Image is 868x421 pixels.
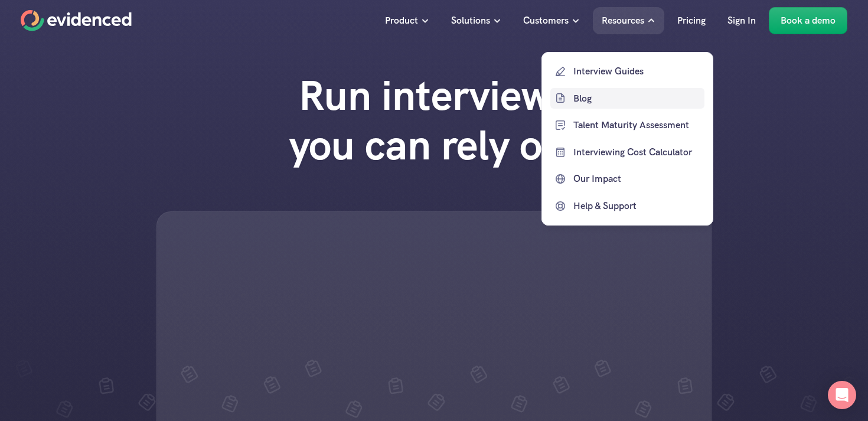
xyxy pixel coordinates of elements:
[781,13,836,28] p: Book a demo
[550,142,704,163] a: Interviewing Cost Calculator
[451,13,490,28] p: Solutions
[550,61,704,82] a: Interview Guides
[769,7,847,34] a: Book a demo
[550,195,704,217] a: Help & Support
[550,168,704,190] a: Our Impact
[21,10,132,31] a: Home
[523,13,569,28] p: Customers
[550,115,704,136] a: Talent Maturity Assessment
[573,90,701,106] p: Blog
[573,145,701,160] p: Interviewing Cost Calculator
[727,13,756,28] p: Sign In
[573,198,701,214] p: Help & Support
[573,64,701,79] p: Interview Guides
[677,13,706,28] p: Pricing
[266,71,602,170] h1: Run interviews you can rely on.
[828,381,856,409] div: Open Intercom Messenger
[602,13,644,28] p: Resources
[385,13,418,28] p: Product
[719,7,765,34] a: Sign In
[573,171,701,187] p: Our Impact
[668,7,714,34] a: Pricing
[550,87,704,109] a: Blog
[573,118,701,133] p: Talent Maturity Assessment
